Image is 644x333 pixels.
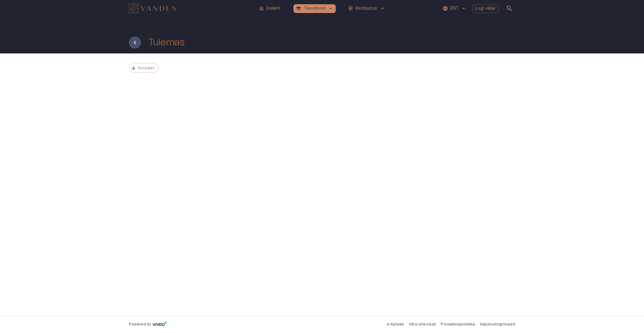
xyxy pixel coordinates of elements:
[129,322,151,327] p: Powered by
[409,322,436,327] p: Võta ühendust
[267,5,280,12] p: Esileht
[480,322,515,326] a: Kasutustingimused
[256,4,284,13] button: homeEsileht
[148,37,184,48] h1: Tulemas
[345,4,388,13] button: health_and_safetyKindlustuskeyboard_arrow_down
[387,322,404,326] a: e-Apteek
[472,4,498,13] button: Logi välja
[503,2,515,14] button: open search modal
[129,63,159,73] div: Kuupäev
[304,5,326,12] p: Tervishoid
[506,5,513,12] span: search
[441,322,475,326] a: Privaatsuspoliitika
[293,4,336,13] button: ecg_heartTervishoidkeyboard_arrow_down
[380,6,385,11] span: keyboard_arrow_down
[259,6,264,11] span: home
[442,4,467,13] button: EST
[129,37,141,49] button: Tagasi
[328,6,333,11] span: keyboard_arrow_down
[135,64,158,72] span: Kuupäev
[475,5,495,12] p: Logi välja
[129,4,176,13] img: Vanden logo
[356,5,377,12] p: Kindlustus
[450,5,459,12] p: EST
[129,4,254,13] a: Navigate to homepage
[348,6,353,11] span: health_and_safety
[296,6,301,11] span: ecg_heart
